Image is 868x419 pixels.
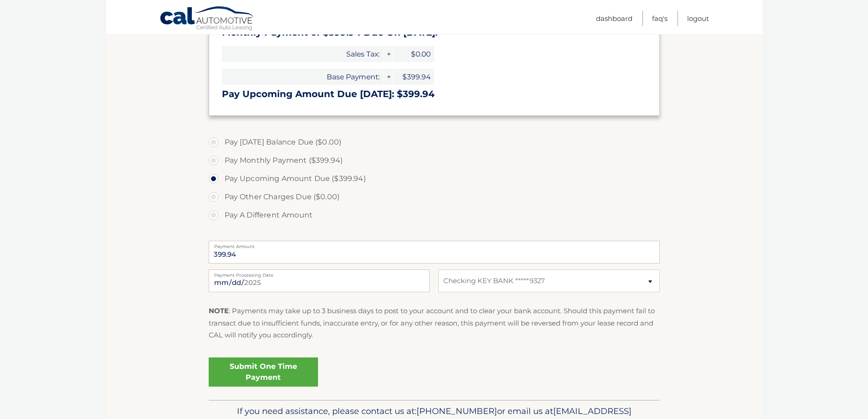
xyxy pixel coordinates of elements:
[393,46,434,62] span: $0.00
[222,46,383,62] span: Sales Tax:
[209,133,660,151] label: Pay [DATE] Balance Due ($0.00)
[596,11,632,26] a: Dashboard
[209,357,318,387] a: Submit One Time Payment
[209,269,430,277] label: Payment Processing Date
[209,306,229,315] strong: NOTE
[209,241,660,248] label: Payment Amount
[209,151,660,170] label: Pay Monthly Payment ($399.94)
[222,88,647,100] h3: Pay Upcoming Amount Due [DATE]: $399.94
[384,46,393,62] span: +
[159,6,255,32] a: Cal Automotive
[652,11,668,26] a: FAQ's
[393,69,434,85] span: $399.94
[209,269,430,292] input: Payment Date
[209,305,660,341] p: : Payments may take up to 3 business days to post to your account and to clear your bank account....
[209,170,660,188] label: Pay Upcoming Amount Due ($399.94)
[209,241,660,264] input: Payment Amount
[416,406,497,416] span: [PHONE_NUMBER]
[222,69,383,85] span: Base Payment:
[384,69,393,85] span: +
[687,11,709,26] a: Logout
[209,206,660,224] label: Pay A Different Amount
[209,188,660,206] label: Pay Other Charges Due ($0.00)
